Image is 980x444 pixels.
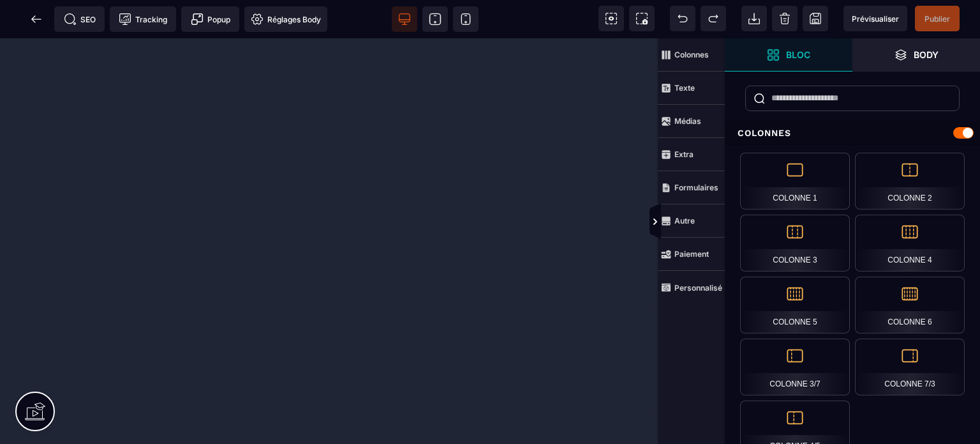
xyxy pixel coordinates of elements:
span: Texte [658,72,725,105]
span: Métadata SEO [54,6,105,32]
span: Importer [741,6,767,31]
span: Colonnes [658,38,725,72]
span: Capture d'écran [629,6,655,31]
span: Paiement [658,238,725,271]
strong: Texte [674,83,695,93]
span: Voir mobile [453,6,479,32]
div: Colonne 6 [855,277,965,333]
div: Colonnes [725,121,980,145]
strong: Body [914,50,939,59]
span: Code de suivi [110,6,176,32]
span: SEO [64,13,96,26]
span: Popup [191,13,230,26]
strong: Autre [674,216,695,226]
span: Personnalisé [658,271,725,304]
div: Colonne 2 [855,153,965,210]
span: Enregistrer le contenu [915,6,960,31]
span: Formulaires [658,171,725,204]
span: Publier [924,14,950,24]
strong: Paiement [674,249,709,259]
strong: Médias [674,116,701,126]
span: Retour [24,6,49,32]
span: Tracking [119,13,167,26]
span: Enregistrer [803,6,828,31]
strong: Personnalisé [674,283,722,293]
strong: Bloc [786,50,810,59]
span: Ouvrir les blocs [725,38,852,72]
span: Nettoyage [772,6,798,31]
strong: Colonnes [674,50,709,59]
span: Autre [658,204,725,238]
span: Afficher les vues [725,203,738,241]
span: Favicon [244,6,327,32]
span: Aperçu [843,6,907,31]
span: Défaire [670,6,695,31]
div: Colonne 5 [740,277,850,333]
span: Extra [658,138,725,171]
span: Prévisualiser [852,14,899,24]
div: Colonne 3 [740,215,850,272]
span: Médias [658,105,725,138]
div: Colonne 4 [855,215,965,272]
div: Colonne 7/3 [855,339,965,395]
span: Rétablir [701,6,726,31]
span: Voir tablette [422,6,448,32]
strong: Formulaires [674,183,718,192]
span: Ouvrir les calques [852,38,980,72]
span: Créer une alerte modale [181,6,239,32]
strong: Extra [674,149,694,159]
div: Colonne 3/7 [740,339,850,395]
span: Voir bureau [392,6,417,32]
span: Réglages Body [251,13,321,26]
span: Voir les composants [598,6,624,31]
div: Colonne 1 [740,153,850,210]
